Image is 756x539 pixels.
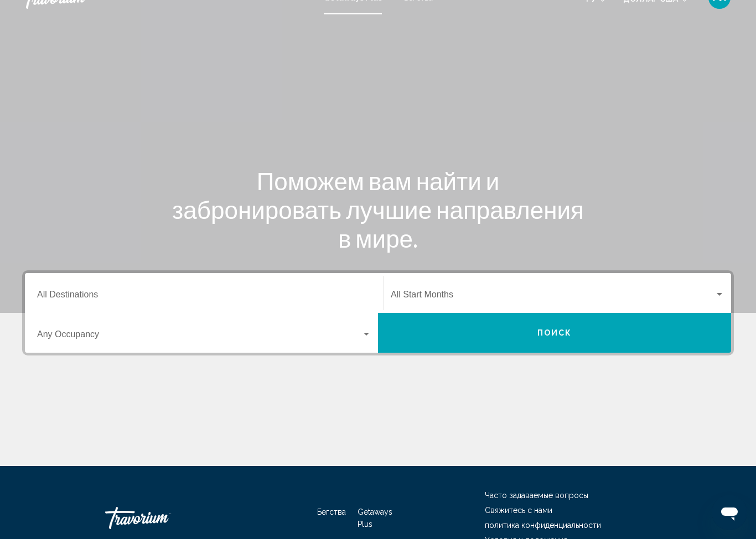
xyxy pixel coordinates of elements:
[485,521,601,530] a: политика конфиденциальности
[317,507,346,516] a: Бегства
[712,495,747,530] iframe: Кнопка запуска окна обмена сообщениями
[378,313,731,353] button: Поиск
[25,273,731,353] div: Виджет поиска
[537,329,572,338] span: Поиск
[485,491,588,500] a: Часто задаваемые вопросы
[485,506,552,515] a: Свяжитесь с нами
[105,501,216,535] a: Травориум
[170,166,586,253] h1: Поможем вам найти и забронировать лучшие направления в мире.
[358,507,392,528] a: Getaways Plus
